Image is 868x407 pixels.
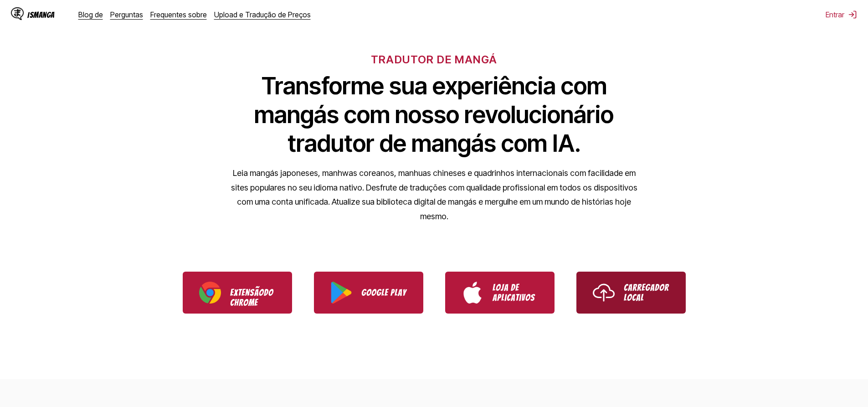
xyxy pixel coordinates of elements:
[848,10,857,19] img: sair
[462,282,483,304] img: Logotipo da App Store
[445,272,555,314] a: Baixe IsManga na App Store
[230,288,273,308] font: do Chrome
[624,283,669,303] font: Carregador local
[314,272,423,314] a: Baixe IsManga do Google Play
[254,72,614,158] font: Transforme sua experiência com mangás com nosso revolucionário tradutor de mangás com IA.
[78,10,103,19] a: Blog de
[11,7,71,22] a: Logotipo IsMangaIsManga
[826,10,844,19] font: Entrar
[826,10,857,19] button: Entrar
[493,283,535,303] font: Loja de aplicativos
[183,272,292,314] a: Baixe a extensão IsManga do Chrome
[230,288,264,298] font: Extensão
[576,272,686,314] a: Use o carregador local IsManga
[593,282,615,304] img: Ícone de upload
[110,10,143,19] a: Perguntas
[27,10,55,19] font: IsManga
[330,282,352,304] img: Logotipo do Google Play
[371,53,498,66] font: TRADUTOR DE MANGÁ
[11,7,24,20] img: Logotipo IsManga
[214,10,311,19] a: Upload e Tradução de Preços
[361,288,406,298] font: Google Play
[150,10,207,19] a: Frequentes sobre
[231,168,637,221] font: Leia mangás japoneses, manhwas coreanos, manhuas chineses e quadrinhos internacionais com facilid...
[199,282,221,304] img: Logotipo do Chrome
